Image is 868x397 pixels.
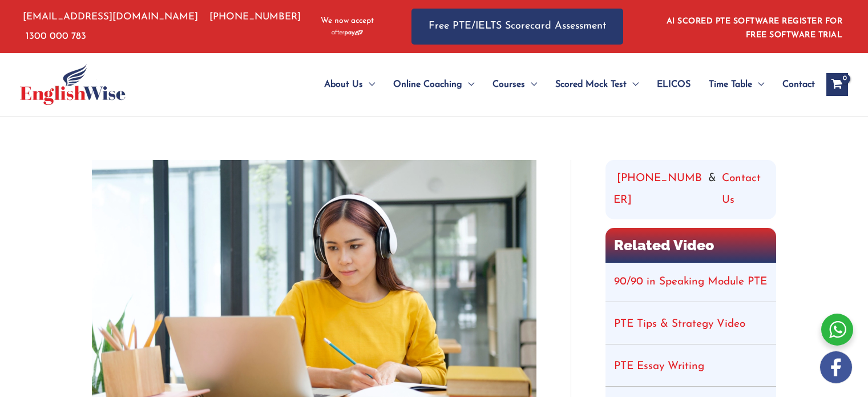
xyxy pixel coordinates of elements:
[363,65,375,105] span: Menu Toggle
[613,168,768,211] div: &
[20,12,198,22] a: [EMAIL_ADDRESS][DOMAIN_NAME]
[321,15,374,27] span: We now accept
[657,65,691,105] span: ELICOS
[614,319,745,330] a: PTE Tips & Strategy Video
[627,65,639,105] span: Menu Toggle
[605,228,776,263] h2: Related Video
[209,12,301,22] a: [PHONE_NUMBER]
[324,65,363,105] span: About Us
[393,65,462,105] span: Online Coaching
[332,30,363,36] img: Afterpay-Logo
[782,65,815,105] span: Contact
[492,65,525,105] span: Courses
[667,17,843,39] a: AI SCORED PTE SOFTWARE REGISTER FOR FREE SOFTWARE TRIAL
[826,73,848,96] a: View Shopping Cart, empty
[525,65,537,105] span: Menu Toggle
[384,65,483,105] a: Online CoachingMenu Toggle
[722,168,768,211] a: Contact Us
[546,65,648,105] a: Scored Mock TestMenu Toggle
[773,65,815,105] a: Contact
[648,65,700,105] a: ELICOS
[26,31,86,41] a: 1300 000 783
[660,8,848,45] aside: Header Widget 1
[483,65,546,105] a: CoursesMenu Toggle
[315,65,384,105] a: About UsMenu Toggle
[820,351,852,383] img: white-facebook.png
[752,65,764,105] span: Menu Toggle
[20,64,126,105] img: cropped-ew-logo
[614,361,704,372] a: PTE Essay Writing
[462,65,474,105] span: Menu Toggle
[700,65,773,105] a: Time TableMenu Toggle
[555,65,627,105] span: Scored Mock Test
[297,65,815,105] nav: Site Navigation: Main Menu
[613,168,703,211] a: [PHONE_NUMBER]
[411,9,623,45] a: Free PTE/IELTS Scorecard Assessment
[709,65,752,105] span: Time Table
[614,276,767,287] a: 90/90 in Speaking Module PTE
